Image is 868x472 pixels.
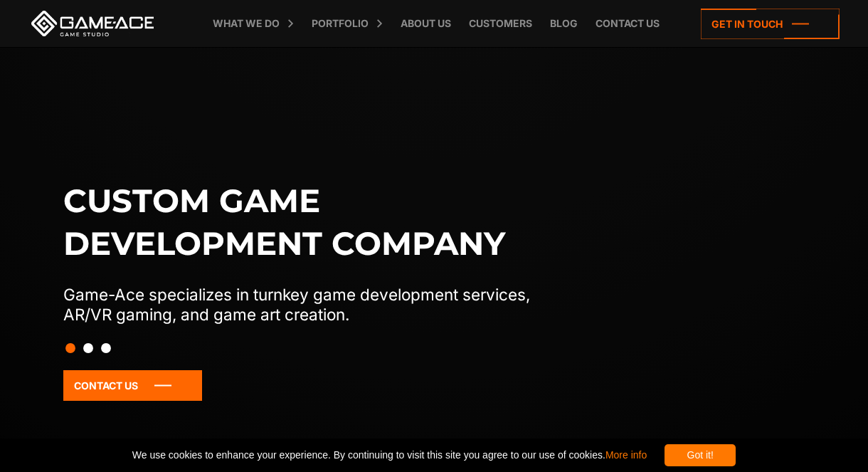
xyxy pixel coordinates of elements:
[63,285,560,325] p: Game-Ace specializes in turnkey game development services, AR/VR gaming, and game art creation.
[101,336,111,360] button: Slide 3
[132,444,647,466] span: We use cookies to enhance your experience. By continuing to visit this site you agree to our use ...
[665,444,736,466] div: Got it!
[65,336,75,360] button: Slide 1
[701,9,840,39] a: Get in touch
[63,179,560,265] h1: Custom game development company
[83,336,93,360] button: Slide 2
[63,370,202,401] a: Contact Us
[605,449,647,461] a: More info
